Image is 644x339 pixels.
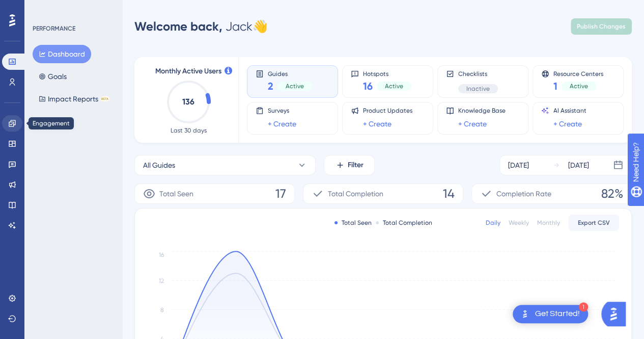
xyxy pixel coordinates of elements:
span: Last 30 days [171,126,207,135]
tspan: 16 [159,251,164,258]
tspan: 12 [159,277,164,284]
div: BETA [100,96,109,101]
button: All Guides [134,155,316,175]
a: + Create [458,118,487,130]
span: 14 [443,186,455,202]
span: Welcome back, [134,19,222,34]
text: 136 [182,97,194,107]
div: Weekly [509,219,529,227]
button: Impact ReportsBETA [33,90,116,108]
span: Guides [268,70,312,77]
div: [DATE] [508,159,529,171]
span: Total Seen [159,188,193,200]
span: Resource Centers [553,70,603,77]
span: 2 [268,79,273,93]
div: Monthly [537,219,560,227]
span: Checklists [458,70,498,78]
div: Total Seen [334,219,372,227]
span: Active [570,82,588,90]
div: 1 [579,302,588,311]
button: Publish Changes [571,18,632,35]
span: Need Help? [24,3,64,15]
span: Active [385,82,403,90]
span: Hotspots [363,70,411,77]
span: Inactive [466,85,490,93]
div: Daily [486,219,500,227]
img: launcher-image-alternative-text [519,308,531,320]
button: Export CSV [568,215,619,231]
span: Monthly Active Users [155,65,221,77]
span: Completion Rate [496,188,551,200]
span: 1 [553,79,557,93]
span: AI Assistant [553,107,586,115]
button: Goals [33,67,73,86]
div: PERFORMANCE [33,24,75,33]
span: 17 [275,186,286,202]
div: Get Started! [535,308,580,320]
span: Export CSV [578,219,610,227]
span: Total Completion [328,188,383,200]
iframe: UserGuiding AI Assistant Launcher [601,299,632,329]
span: Publish Changes [577,22,626,31]
a: + Create [553,118,582,130]
span: All Guides [143,159,175,171]
span: 16 [363,79,373,93]
span: Product Updates [363,107,412,115]
tspan: 8 [160,306,164,314]
span: Active [286,82,304,90]
span: Filter [348,159,363,171]
span: Knowledge Base [458,107,506,115]
div: Open Get Started! checklist, remaining modules: 1 [513,305,588,323]
button: Dashboard [33,45,91,63]
span: Surveys [268,107,296,115]
a: + Create [363,118,391,130]
div: Jack 👋 [134,18,268,35]
button: Filter [324,155,375,175]
div: [DATE] [568,159,589,171]
span: 82% [601,186,623,202]
a: + Create [268,118,296,130]
div: Total Completion [376,219,432,227]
